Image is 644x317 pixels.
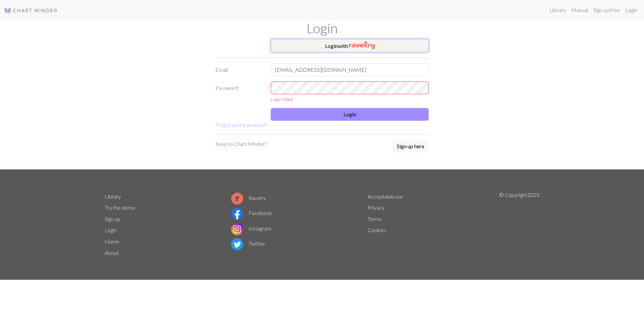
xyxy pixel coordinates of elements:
a: Cookies [368,227,386,233]
button: Login [271,108,429,121]
label: Email [211,63,267,76]
a: Sign up [105,216,120,222]
a: Login [105,227,117,233]
p: New to Chart Minder? [215,140,267,148]
img: Ravelry [349,41,375,49]
a: Library [105,193,121,200]
img: Instagram logo [231,223,243,235]
a: Terms [368,216,382,222]
a: Home [105,238,119,245]
a: Acceptable use [368,193,403,200]
a: Instagram [231,225,271,231]
a: Library [547,3,569,17]
label: Password [211,82,267,103]
a: Sign up free [591,3,623,17]
a: Try the demo [105,204,135,211]
a: Ravelry [231,195,266,201]
img: Ravelry logo [231,193,243,205]
a: About [105,250,119,256]
img: Logo [4,6,58,14]
a: Forgot your password? [215,121,268,128]
div: Login failed [271,96,429,103]
button: Loginwith [271,39,429,52]
img: Facebook logo [231,208,243,220]
a: Twitter [231,240,265,247]
a: Login [623,3,640,17]
button: Sign up here [392,140,429,153]
a: Facebook [231,210,272,216]
a: Manual [569,3,591,17]
h1: Login [101,20,543,36]
p: © Copyright 2025 [499,191,539,259]
img: Twitter logo [231,238,243,250]
a: Sign up here [392,140,429,153]
a: Privacy [368,204,385,211]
